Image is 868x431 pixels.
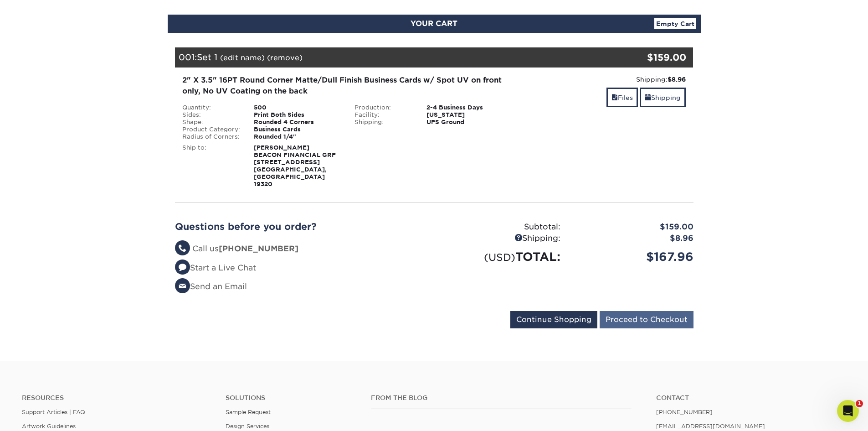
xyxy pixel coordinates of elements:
small: (USD) [484,251,515,263]
span: Set 1 [197,52,217,62]
strong: [PERSON_NAME] BEACON FINANCIAL GRP [STREET_ADDRESS] [GEOGRAPHIC_DATA], [GEOGRAPHIC_DATA] 19320 [254,144,336,187]
span: YOUR CART [411,19,457,28]
div: Subtotal: [434,221,567,233]
span: files [611,94,618,101]
div: Shipping: [527,75,686,84]
h4: Resources [22,394,212,402]
h2: Questions before you order? [175,221,427,232]
h4: Solutions [226,394,357,402]
a: Start a Live Chat [175,263,256,272]
h4: From the Blog [371,394,632,402]
span: shipping [645,94,651,101]
input: Continue Shopping [510,311,597,328]
input: Proceed to Checkout [600,311,693,328]
div: Shape: [175,119,247,126]
div: 500 [247,104,348,111]
a: [PHONE_NUMBER] [656,409,713,415]
div: Shipping: [348,119,420,126]
strong: $8.96 [668,76,686,83]
div: Product Category: [175,126,247,133]
iframe: Intercom live chat [837,400,859,422]
div: Print Both Sides [247,111,348,119]
li: Call us [175,243,427,255]
a: Send an Email [175,282,247,291]
div: Shipping: [434,233,567,244]
a: Files [606,88,638,107]
div: Production: [348,104,420,111]
span: 1 [856,400,863,407]
div: TOTAL: [434,248,567,265]
div: Business Cards [247,126,348,133]
div: Facility: [348,111,420,119]
div: 001: [175,47,607,68]
a: Design Services [226,423,269,430]
div: Rounded 4 Corners [247,119,348,126]
strong: [PHONE_NUMBER] [219,244,298,253]
a: Shipping [640,88,686,107]
a: Contact [656,394,846,402]
a: Empty Cart [654,18,696,29]
div: UPS Ground [420,119,520,126]
a: [EMAIL_ADDRESS][DOMAIN_NAME] [656,423,765,430]
div: 2" X 3.5" 16PT Round Corner Matte/Dull Finish Business Cards w/ Spot UV on front only, No UV Coat... [182,75,514,97]
div: Rounded 1/4" [247,133,348,140]
div: $167.96 [567,248,700,265]
a: (edit name) [220,53,265,62]
div: Ship to: [175,144,247,188]
div: [US_STATE] [420,111,520,119]
div: 2-4 Business Days [420,104,520,111]
a: Sample Request [226,409,271,415]
a: (remove) [267,53,303,62]
div: Radius of Corners: [175,133,247,140]
div: $159.00 [607,51,687,64]
div: Sides: [175,111,247,119]
div: $8.96 [567,233,700,244]
div: $159.00 [567,221,700,233]
div: Quantity: [175,104,247,111]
